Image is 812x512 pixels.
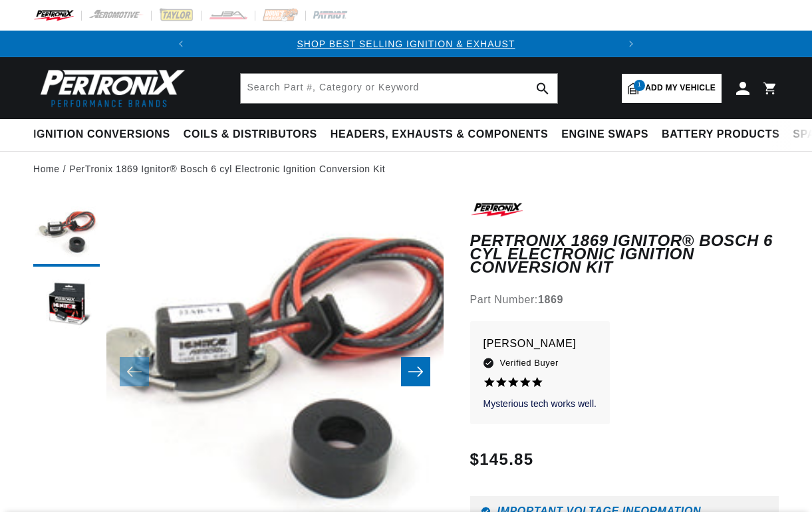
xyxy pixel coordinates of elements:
[645,82,716,94] span: Add my vehicle
[33,273,100,340] button: Load image 2 in gallery view
[500,356,559,370] span: Verified Buyer
[33,119,177,150] summary: Ignition Conversions
[401,357,430,386] button: Slide right
[297,39,515,49] a: SHOP BEST SELLING IGNITION & EXHAUST
[555,119,655,150] summary: Engine Swaps
[33,200,100,267] button: Load image 1 in gallery view
[33,162,779,176] nav: breadcrumbs
[483,398,597,411] p: Mysterious tech works well.
[33,128,170,142] span: Ignition Conversions
[561,128,648,142] span: Engine Swaps
[168,31,194,57] button: Translation missing: en.sections.announcements.previous_announcement
[241,74,557,103] input: Search Part #, Category or Keyword
[483,334,597,353] p: [PERSON_NAME]
[622,74,722,103] a: 1Add my vehicle
[528,74,557,103] button: search button
[194,37,617,51] div: 1 of 2
[69,162,385,176] a: PerTronix 1869 Ignitor® Bosch 6 cyl Electronic Ignition Conversion Kit
[33,162,60,176] a: Home
[655,119,786,150] summary: Battery Products
[184,128,317,142] span: Coils & Distributors
[470,291,779,309] div: Part Number:
[470,448,534,471] span: $145.85
[331,128,548,142] span: Headers, Exhausts & Components
[662,128,779,142] span: Battery Products
[538,294,563,305] strong: 1869
[470,234,779,275] h1: PerTronix 1869 Ignitor® Bosch 6 cyl Electronic Ignition Conversion Kit
[324,119,555,150] summary: Headers, Exhausts & Components
[618,31,644,57] button: Translation missing: en.sections.announcements.next_announcement
[33,65,186,111] img: Pertronix
[634,80,645,91] span: 1
[194,37,617,51] div: Announcement
[120,357,149,386] button: Slide left
[177,119,324,150] summary: Coils & Distributors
